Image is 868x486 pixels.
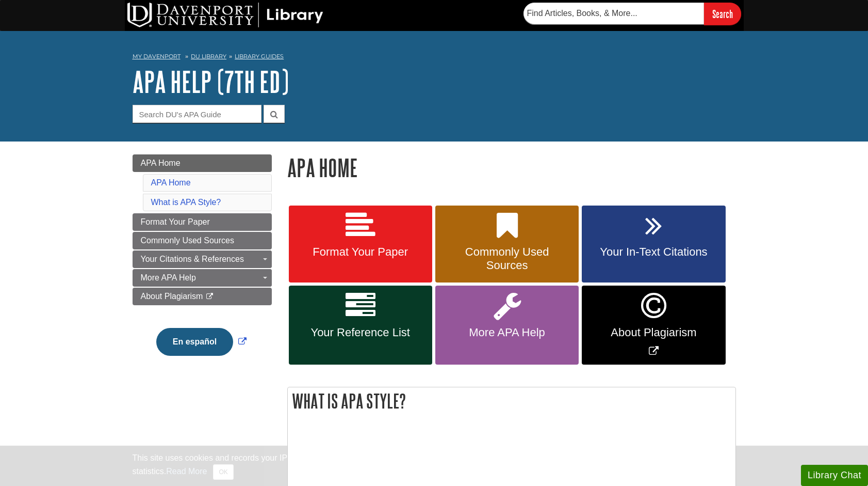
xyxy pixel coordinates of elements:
input: Find Articles, Books, & More... [523,3,704,24]
span: Commonly Used Sources [443,245,571,272]
div: This site uses cookies and records your IP address for usage statistics. Additionally, we use Goo... [133,452,736,480]
a: Format Your Paper [289,206,432,283]
span: APA Home [141,159,181,167]
span: Your Reference List [297,326,424,339]
span: Commonly Used Sources [141,236,234,245]
a: Link opens in new window [582,286,725,365]
button: En español [156,328,233,356]
a: More APA Help [133,269,272,287]
a: Link opens in new window [154,337,249,346]
input: Search [704,3,741,25]
span: Format Your Paper [141,217,210,226]
a: More APA Help [435,286,579,365]
h1: APA Home [287,154,736,181]
a: Commonly Used Sources [133,232,272,249]
img: DU Library [127,3,323,27]
a: APA Home [151,178,191,187]
form: Searches DU Library's articles, books, and more [523,3,741,25]
span: More APA Help [443,326,571,339]
a: About Plagiarism [133,288,272,305]
i: This link opens in a new window [205,293,214,300]
a: DU Library [191,53,226,60]
a: Your In-Text Citations [582,206,725,283]
a: APA Home [133,154,272,172]
button: Library Chat [801,465,868,486]
a: Library Guides [235,53,284,60]
a: Format Your Paper [133,213,272,231]
span: About Plagiarism [141,292,203,301]
a: APA Help (7th Ed) [133,66,289,98]
div: Guide Page Menu [133,154,272,373]
h2: What is APA Style? [288,387,735,415]
button: Close [213,464,233,480]
a: Commonly Used Sources [435,206,579,283]
a: My Davenport [133,52,181,61]
span: Format Your Paper [297,245,424,259]
a: Your Citations & References [133,250,272,268]
nav: breadcrumb [133,50,736,66]
a: What is APA Style? [151,198,221,207]
span: Your Citations & References [141,255,244,263]
a: Your Reference List [289,286,432,365]
a: Read More [166,467,207,476]
span: About Plagiarism [589,326,717,339]
span: More APA Help [141,273,196,282]
span: Your In-Text Citations [589,245,717,259]
input: Search DU's APA Guide [133,105,261,123]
